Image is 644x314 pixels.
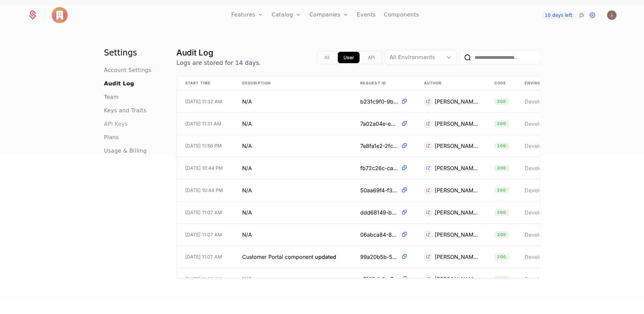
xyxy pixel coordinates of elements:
[338,52,360,63] button: app
[317,51,382,64] div: Text alignment
[494,120,509,127] span: 200
[319,52,335,63] button: all
[242,275,252,283] span: N/A
[242,120,252,128] span: N/A
[360,164,398,172] span: fb72c26c-cada-412f-b020-77bc676f2057
[185,187,223,194] span: [DATE] 10:44 PM
[104,47,160,58] h1: Settings
[435,208,478,217] div: [PERSON_NAME] zico
[362,52,380,63] button: api
[360,186,398,194] span: 50aa69f4-f3e5-4494-9977-ef2b6a6a8c79
[435,231,478,239] div: [PERSON_NAME] zico
[525,231,558,238] span: Development
[525,187,558,194] span: Development
[494,98,509,105] span: 200
[525,143,558,149] span: Development
[542,11,575,19] a: 10 days left
[435,142,478,150] div: [PERSON_NAME] zico
[315,253,336,260] span: updated
[360,253,398,261] span: 99a20b5b-5ba0-4170-9ba8-1c6f73b935ef
[352,76,416,90] th: Request ID
[424,275,432,283] div: IZ
[435,253,478,261] div: [PERSON_NAME] zico
[435,120,478,128] div: [PERSON_NAME] zico
[494,231,509,238] span: 200
[185,253,222,260] span: [DATE] 11:07 AM
[424,164,432,172] div: IZ
[607,10,616,20] button: Open user button
[185,98,222,105] span: [DATE] 11:32 AM
[435,186,478,194] div: [PERSON_NAME] zico
[104,93,119,101] a: Team
[242,142,252,150] span: N/A
[525,120,558,127] span: Development
[494,253,509,260] span: 200
[185,143,222,149] span: [DATE] 11:56 PM
[104,133,119,142] a: Plans
[176,58,261,68] p: Logs are stored for 14 days.
[424,186,432,194] div: IZ
[424,253,432,261] div: IZ
[104,107,146,115] a: Keys and Traits
[360,208,398,217] span: ddd68149-b436-429e-9ada-b88cf93f1094
[588,11,596,19] a: Settings
[242,231,252,239] span: N/A
[424,97,432,106] div: IZ
[176,47,261,58] h1: Audit Log
[607,10,616,20] img: issac zico
[494,276,509,282] span: 200
[435,164,478,172] div: [PERSON_NAME] zico
[360,97,398,106] span: b231c9f0-9be6-4b73-be38-a33ec564c936
[494,187,509,194] span: 200
[494,209,509,216] span: 200
[525,209,558,216] span: Development
[242,208,252,217] span: N/A
[185,120,221,127] span: [DATE] 11:31 AM
[242,253,336,261] span: Customer Portal component updated
[424,231,432,239] div: IZ
[525,276,558,282] span: Development
[242,186,252,194] span: N/A
[424,142,432,150] div: IZ
[416,76,486,90] th: Author
[424,208,432,217] div: IZ
[360,142,398,150] span: 7e8fa1e2-2fc9-4c4c-90b6-817edf0a7650
[494,165,509,171] span: 200
[525,253,558,260] span: Development
[177,76,234,90] th: Start Time
[185,165,223,171] span: [DATE] 10:44 PM
[185,231,222,238] span: [DATE] 11:07 AM
[360,231,398,239] span: 06abca84-8d78-414c-aba9-6a38ab48a22b
[578,11,586,19] a: Integrations
[494,143,509,149] span: 200
[517,76,584,90] th: Environment
[435,275,478,283] div: [PERSON_NAME] zico
[242,164,252,172] span: N/A
[234,76,352,90] th: Description
[104,80,134,88] a: Audit Log
[435,97,478,106] div: [PERSON_NAME] zico
[104,147,147,155] a: Usage & Billing
[185,209,222,216] span: [DATE] 11:07 AM
[104,47,160,155] nav: Main
[242,97,252,106] span: N/A
[360,275,398,283] span: c7f68db2-e7aa-4ac9-8577-2bab2d8058c2
[104,120,128,128] a: API Keys
[52,7,68,23] img: issac.ai
[424,120,432,128] div: IZ
[185,276,222,282] span: [DATE] 11:06 AM
[486,76,517,90] th: Code
[525,165,558,171] span: Development
[104,66,152,74] a: Account Settings
[525,98,558,105] span: Development
[360,120,398,128] span: 7a02a04e-e71d-4ee3-9dbc-1550e0f0a71b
